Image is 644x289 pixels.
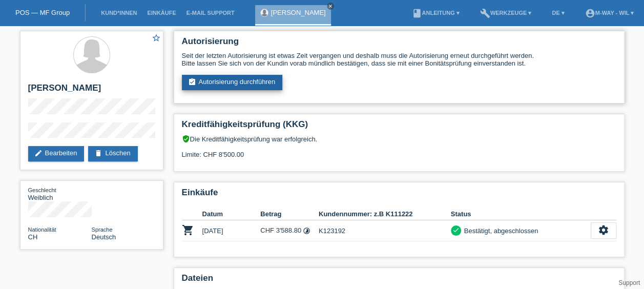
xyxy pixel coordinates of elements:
h2: [PERSON_NAME] [28,83,155,98]
th: Datum [202,208,261,220]
i: assignment_turned_in [188,78,196,86]
a: editBearbeiten [28,146,85,161]
td: [DATE] [202,220,261,241]
th: Kundennummer: z.B K111222 [319,208,451,220]
a: buildWerkzeuge ▾ [475,10,537,16]
a: assignment_turned_inAutorisierung durchführen [182,75,283,90]
span: Sprache [92,226,113,233]
span: Geschlecht [28,187,56,193]
h2: Einkäufe [182,188,616,203]
td: CHF 3'588.80 [260,220,319,241]
h2: Kreditfähigkeitsprüfung (KKG) [182,119,616,135]
i: close [328,4,333,9]
span: Nationalität [28,226,56,233]
i: Fixe Raten (24 Raten) [303,227,310,235]
i: build [480,8,490,18]
h2: Autorisierung [182,36,616,52]
h2: Dateien [182,273,616,288]
i: account_circle [585,8,595,18]
a: POS — MF Group [15,9,70,16]
th: Status [451,208,591,220]
a: Kund*innen [96,10,142,16]
a: bookAnleitung ▾ [406,10,464,16]
a: [PERSON_NAME] [271,9,326,16]
i: delete [94,149,102,157]
a: close [327,3,334,10]
a: DE ▾ [547,10,569,16]
a: E-Mail Support [181,10,240,16]
i: book [411,8,422,18]
td: K123192 [319,220,451,241]
a: deleteLöschen [88,146,137,161]
span: Deutsch [92,233,116,241]
i: POSP00014889 [182,224,194,236]
a: Einkäufe [142,10,181,16]
i: check [452,226,460,234]
a: account_circlem-way - Wil ▾ [580,10,639,16]
div: Bestätigt, abgeschlossen [461,225,538,236]
a: star_border [152,33,161,44]
div: Die Kreditfähigkeitsprüfung war erfolgreich. Limite: CHF 8'500.00 [182,135,616,166]
i: settings [598,224,609,236]
span: Schweiz [28,233,38,241]
div: Seit der letzten Autorisierung ist etwas Zeit vergangen und deshalb muss die Autorisierung erneut... [182,52,616,67]
div: Weiblich [28,186,92,201]
th: Betrag [260,208,319,220]
i: star_border [152,33,161,43]
a: Support [618,279,640,286]
i: verified_user [182,135,190,143]
i: edit [34,149,43,157]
